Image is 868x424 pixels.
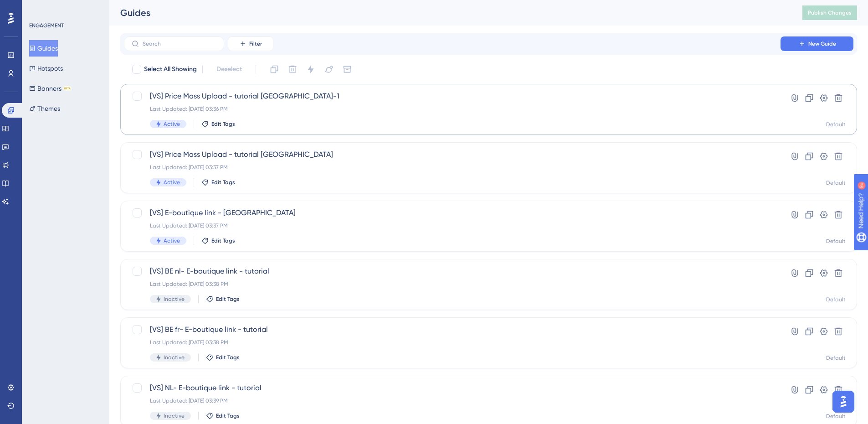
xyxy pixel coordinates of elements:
[206,295,240,303] button: Edit Tags
[206,354,240,361] button: Edit Tags
[826,413,846,420] div: Default
[29,22,64,29] div: ENGAGEMENT
[62,5,67,12] div: 9+
[826,354,846,362] div: Default
[826,121,846,128] div: Default
[150,222,755,229] div: Last Updated: [DATE] 03:37 PM
[208,61,250,78] button: Deselect
[150,280,755,288] div: Last Updated: [DATE] 03:38 PM
[211,237,235,244] span: Edit Tags
[826,179,846,186] div: Default
[150,339,755,346] div: Last Updated: [DATE] 03:38 PM
[143,41,216,47] input: Search
[201,179,235,186] button: Edit Tags
[211,179,235,186] span: Edit Tags
[826,296,846,303] div: Default
[216,354,240,361] span: Edit Tags
[150,397,755,404] div: Last Updated: [DATE] 03:39 PM
[150,324,755,335] span: [VS] BE fr- E-boutique link - tutorial
[29,80,72,97] button: BannersBETA
[29,40,58,57] button: Guides
[120,6,780,19] div: Guides
[808,9,852,16] span: Publish Changes
[150,164,755,171] div: Last Updated: [DATE] 03:37 PM
[144,64,197,75] span: Select All Showing
[150,207,755,218] span: [VS] E-boutique link - [GEOGRAPHIC_DATA]
[29,60,63,77] button: Hotspots
[781,36,853,51] button: New Guide
[216,295,240,303] span: Edit Tags
[826,238,846,245] div: Default
[150,91,755,102] span: [VS] Price Mass Upload - tutorial [GEOGRAPHIC_DATA]-1
[808,40,836,47] span: New Guide
[802,5,857,20] button: Publish Changes
[164,412,185,419] span: Inactive
[201,237,235,244] button: Edit Tags
[164,354,185,361] span: Inactive
[206,412,240,419] button: Edit Tags
[150,105,755,113] div: Last Updated: [DATE] 03:36 PM
[63,86,72,91] div: BETA
[164,295,185,303] span: Inactive
[830,388,857,415] iframe: UserGuiding AI Assistant Launcher
[249,40,262,47] span: Filter
[216,412,240,419] span: Edit Tags
[164,237,180,244] span: Active
[216,64,242,75] span: Deselect
[228,36,273,51] button: Filter
[201,120,235,128] button: Edit Tags
[164,120,180,128] span: Active
[21,2,57,13] span: Need Help?
[211,120,235,128] span: Edit Tags
[150,266,755,277] span: [VS] BE nl- E-boutique link - tutorial
[150,383,755,393] span: [VS] NL- E-boutique link - tutorial
[164,179,180,186] span: Active
[150,149,755,160] span: [VS] Price Mass Upload - tutorial [GEOGRAPHIC_DATA]
[29,100,60,117] button: Themes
